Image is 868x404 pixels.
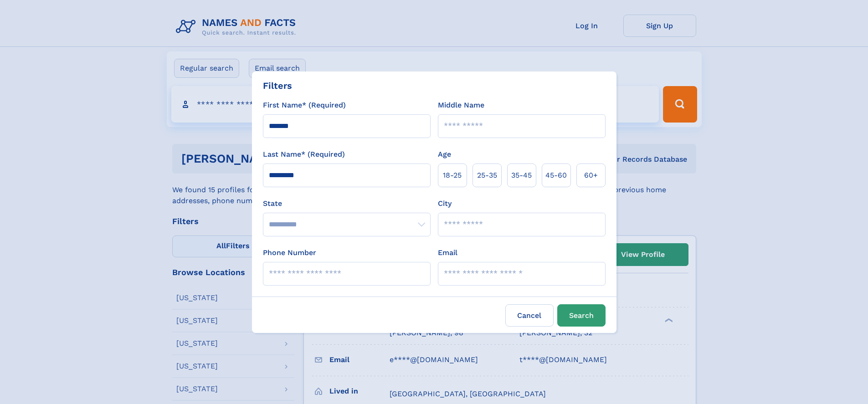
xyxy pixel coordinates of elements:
label: Last Name* (Required) [263,149,345,160]
label: Age [438,149,451,160]
span: 25‑35 [477,170,497,181]
label: City [438,198,452,209]
label: Email [438,247,457,258]
label: First Name* (Required) [263,100,346,111]
div: Filters [263,79,292,92]
label: Middle Name [438,100,484,111]
span: 45‑60 [545,170,567,181]
span: 60+ [584,170,598,181]
span: 35‑45 [511,170,532,181]
label: State [263,198,431,209]
span: 18‑25 [443,170,462,181]
label: Phone Number [263,247,316,258]
button: Search [557,304,606,327]
label: Cancel [505,304,554,327]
